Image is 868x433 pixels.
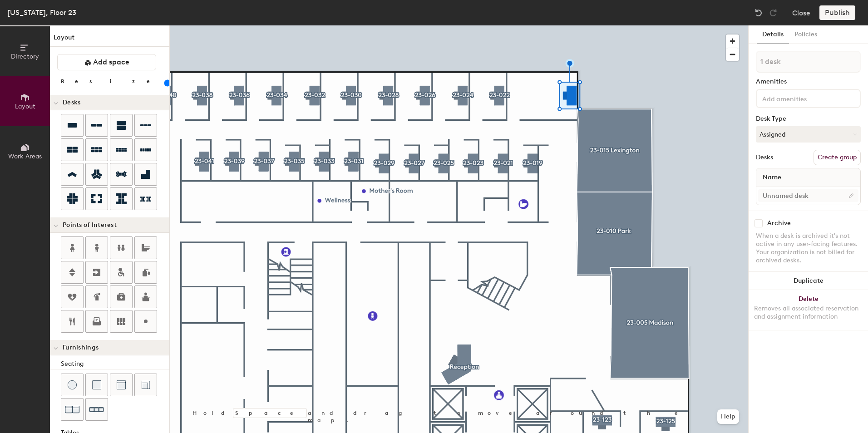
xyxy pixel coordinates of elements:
img: Couch (x2) [65,402,79,417]
div: Seating [61,359,169,369]
button: Couch (corner) [134,374,157,396]
div: Amenities [756,78,861,85]
input: Unnamed desk [758,189,858,202]
button: Close [792,5,810,20]
img: Couch (corner) [141,380,150,389]
button: Add space [57,54,156,70]
button: Couch (x3) [85,398,108,421]
span: Directory [11,53,39,60]
div: [US_STATE], Floor 23 [7,7,76,18]
img: Undo [754,8,763,17]
img: Couch (x3) [89,403,104,417]
div: Desk Type [756,115,861,123]
span: Add space [93,58,129,67]
button: Stool [61,374,84,396]
input: Add amenities [760,93,842,103]
button: Cushion [85,374,108,396]
div: Resize [61,78,161,85]
span: Work Areas [8,153,42,160]
span: Desks [63,99,80,106]
button: Details [757,25,789,44]
button: Create group [814,150,861,165]
img: Couch (middle) [117,380,126,389]
button: Couch (x2) [61,398,84,421]
div: Desks [756,154,773,161]
img: Stool [68,380,77,389]
button: Policies [789,25,823,44]
span: Points of Interest [63,221,117,229]
span: Name [758,169,786,186]
button: Couch (middle) [110,374,133,396]
button: Duplicate [749,272,868,290]
span: Furnishings [63,344,99,351]
img: Redo [769,8,778,17]
span: Layout [15,103,35,110]
img: Cushion [92,380,101,389]
div: Archive [767,220,791,227]
button: Assigned [756,126,861,143]
div: When a desk is archived it's not active in any user-facing features. Your organization is not bil... [756,232,861,265]
button: DeleteRemoves all associated reservation and assignment information [749,290,868,330]
div: Removes all associated reservation and assignment information [754,305,863,321]
h1: Layout [50,33,169,47]
button: Help [717,409,739,424]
